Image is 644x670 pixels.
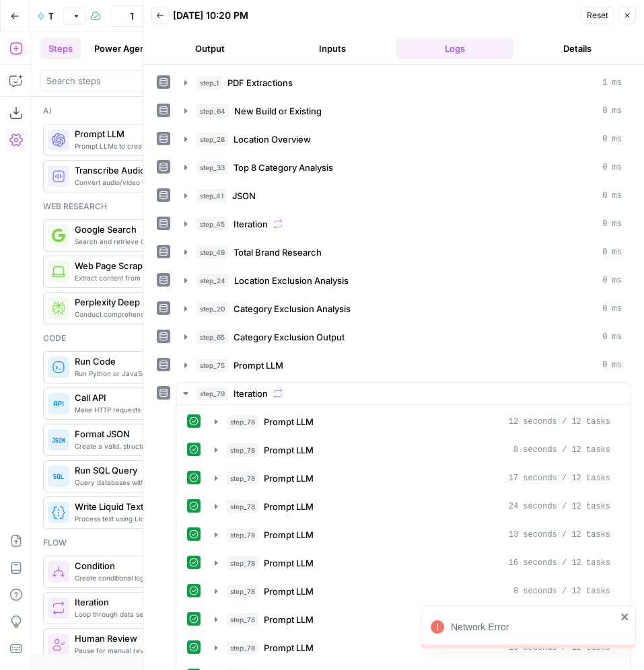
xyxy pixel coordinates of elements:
[207,439,618,461] button: 8 seconds / 12 tasks
[602,359,622,371] span: 0 ms
[264,472,314,485] span: Prompt LLM
[234,104,322,118] span: New Build or Existing
[513,585,610,597] span: 8 seconds / 12 tasks
[602,274,622,287] span: 0 ms
[176,355,630,376] button: 0 ms
[196,104,229,118] span: step_64
[176,100,630,122] button: 0 ms
[196,217,228,231] span: step_45
[227,585,258,598] span: step_78
[234,302,351,315] span: Category Exclusion Analysis
[602,303,622,315] span: 0 ms
[207,411,618,433] button: 12 seconds / 12 tasks
[196,133,228,146] span: step_28
[602,161,622,174] span: 0 ms
[75,368,267,379] span: Run Python or JavaScript code blocks
[227,528,258,542] span: step_78
[234,387,268,400] span: Iteration
[207,496,618,517] button: 24 seconds / 12 tasks
[207,581,618,602] button: 8 seconds / 12 tasks
[227,613,258,626] span: step_78
[75,391,267,404] span: Call API
[587,9,608,22] span: Reset
[130,9,134,23] span: Test Workflow
[176,128,630,150] button: 0 ms
[602,190,622,202] span: 0 ms
[207,468,618,489] button: 17 seconds / 12 tasks
[264,500,314,513] span: Prompt LLM
[75,441,267,451] span: Create a valid, structured JSON object
[234,217,268,231] span: Iteration
[63,7,85,25] button: Draft
[75,295,267,309] span: Perplexity Deep Research
[196,246,228,259] span: step_49
[48,9,53,23] span: Test RE
[196,359,228,372] span: step_75
[234,161,333,174] span: Top 8 Category Analysis
[43,105,279,117] div: Ai
[75,355,267,368] span: Run Code
[176,72,630,94] button: 1 ms
[602,331,622,343] span: 0 ms
[602,133,622,145] span: 0 ms
[75,163,267,177] span: Transcribe Audio
[176,157,630,178] button: 0 ms
[176,241,630,263] button: 0 ms
[232,189,256,202] span: JSON
[75,609,267,620] span: Loop through data sets and steps
[234,359,283,372] span: Prompt LLM
[509,529,610,541] span: 13 seconds / 12 tasks
[207,637,618,659] button: 15 seconds / 12 tasks
[509,416,610,428] span: 12 seconds / 12 tasks
[110,5,141,27] button: Test Workflow
[151,38,269,59] button: Output
[581,7,614,24] button: Reset
[196,387,228,400] span: step_79
[227,556,258,570] span: step_78
[75,223,267,236] span: Google Search
[196,161,228,174] span: step_33
[176,326,630,348] button: 0 ms
[43,200,279,213] div: Web research
[86,38,162,59] button: Power Agents
[176,185,630,207] button: 0 ms
[75,259,267,272] span: Web Page Scrape
[75,572,267,583] span: Create conditional logic branches
[75,141,267,151] span: Prompt LLMs to create or analyze content
[519,38,636,59] button: Details
[75,427,267,441] span: Format JSON
[509,472,610,484] span: 17 seconds / 12 tasks
[75,632,267,645] span: Human Review
[75,513,267,524] span: Process text using Liquid templating syntax
[75,127,267,141] span: Prompt LLM
[234,274,349,287] span: Location Exclusion Analysis
[274,38,391,59] button: Inputs
[451,620,616,634] div: Network Error
[207,609,618,630] button: 13 seconds / 12 tasks
[264,613,314,626] span: Prompt LLM
[396,38,513,59] button: Logs
[196,330,228,344] span: step_65
[227,472,258,485] span: step_78
[75,463,267,477] span: Run SQL Query
[602,77,622,89] span: 1 ms
[509,557,610,569] span: 16 seconds / 12 tasks
[227,443,258,457] span: step_78
[30,5,61,27] button: Test RE
[75,272,267,283] span: Extract content from web pages
[264,641,314,655] span: Prompt LLM
[234,330,345,344] span: Category Exclusion Output
[40,38,81,59] button: Steps
[264,556,314,570] span: Prompt LLM
[264,528,314,542] span: Prompt LLM
[176,298,630,320] button: 0 ms
[43,332,279,344] div: Code
[227,641,258,655] span: step_78
[234,133,311,146] span: Location Overview
[176,213,630,235] button: 0 ms
[602,218,622,230] span: 0 ms
[264,443,314,457] span: Prompt LLM
[196,76,222,89] span: step_1
[264,585,314,598] span: Prompt LLM
[176,270,630,291] button: 0 ms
